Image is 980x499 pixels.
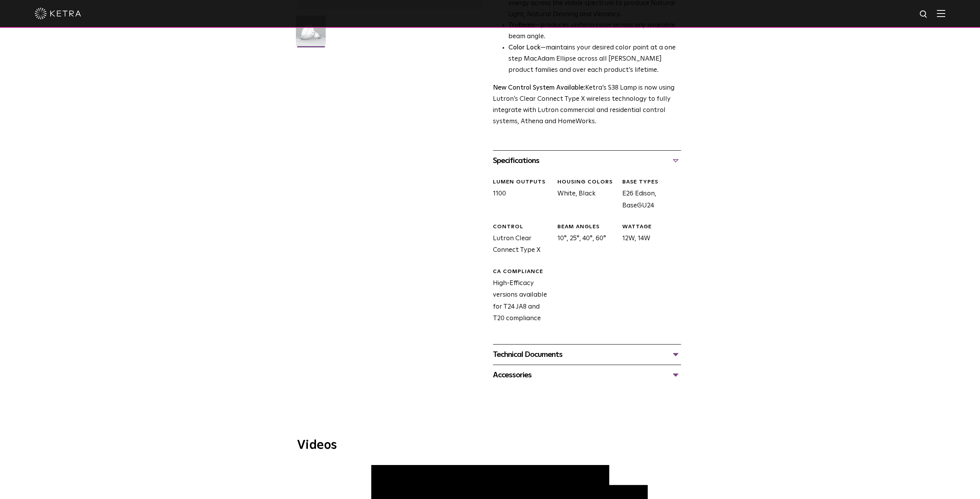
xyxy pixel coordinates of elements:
[493,223,552,231] div: CONTROL
[493,83,681,127] p: Ketra’s S38 Lamp is now using Lutron’s Clear Connect Type X wireless technology to fully integrat...
[616,223,681,256] div: 12W, 14W
[557,178,616,186] div: HOUSING COLORS
[508,44,540,51] strong: Color Lock
[493,154,681,167] div: Specifications
[622,178,681,186] div: BASE TYPES
[297,439,683,451] h3: Videos
[622,223,681,231] div: WATTAGE
[919,10,929,19] img: search icon
[487,178,552,212] div: 1100
[493,85,585,91] strong: New Control System Available:
[493,178,552,186] div: LUMEN OUTPUTS
[493,348,681,361] div: Technical Documents
[493,369,681,381] div: Accessories
[487,268,552,325] div: High-Efficacy versions available for T24 JA8 and T20 compliance
[616,178,681,212] div: E26 Edison, BaseGU24
[508,42,681,76] li: —maintains your desired color point at a one step MacAdam Ellipse across all [PERSON_NAME] produc...
[493,268,552,276] div: CA Compliance
[557,223,616,231] div: BEAM ANGLES
[937,10,945,17] img: Hamburger%20Nav.svg
[552,178,616,212] div: White, Black
[508,20,681,42] li: —produces uniform color across any available beam angle.
[552,223,616,256] div: 10°, 25°, 40°, 60°
[296,16,326,51] img: S38-Lamp-Edison-2021-Web-Square
[487,223,552,256] div: Lutron Clear Connect Type X
[35,8,81,19] img: ketra-logo-2019-white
